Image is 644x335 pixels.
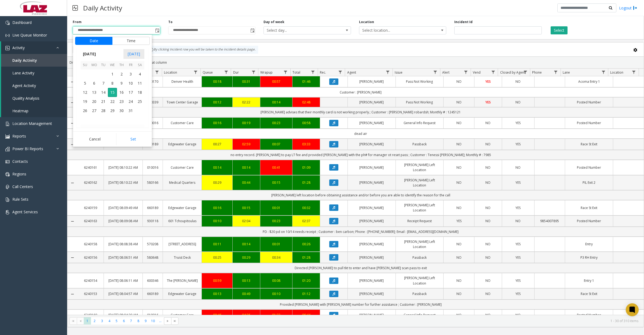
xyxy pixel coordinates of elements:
td: dead air [78,129,644,139]
a: Posted Number [568,218,610,224]
a: NO [447,142,471,147]
a: NO [478,205,499,210]
div: 00:23 [264,120,289,125]
a: YES [478,79,499,84]
span: Dashboard [12,20,32,25]
a: PIL Exit 2 [568,180,610,185]
a: [STREET_ADDRESS] [166,242,198,247]
button: Cancel [75,133,115,145]
span: 31 [126,106,135,115]
div: 00:19 [236,120,257,125]
a: Location Filter Menu [192,69,199,76]
a: [DATE] 08:08:38 AM [107,242,139,247]
div: 00:29 [205,180,229,185]
span: 2 [117,70,126,79]
a: [PERSON_NAME] [351,120,392,125]
span: YES [515,142,521,146]
td: Friday, October 24, 2025 [126,97,135,106]
a: 00:01 [264,205,289,210]
a: NO [447,180,471,185]
a: 00:58 [296,120,317,125]
span: 29 [108,106,117,115]
span: Rule Sets [12,197,28,202]
a: 010016 [146,120,159,125]
a: Collapse Details [67,80,78,84]
img: 'icon' [5,134,10,139]
a: 01:28 [296,180,317,185]
td: Tuesday, October 21, 2025 [99,97,108,106]
a: YES [505,120,531,125]
a: 00:27 [205,142,229,147]
a: YES [505,180,531,185]
a: Medical Quarters [166,180,198,185]
span: NO [485,165,491,170]
a: 00:14 [264,100,289,105]
span: Daily Activity [12,58,37,63]
td: Thursday, October 16, 2025 [117,88,126,97]
a: [PERSON_NAME] [351,142,392,147]
a: Customer Care [166,165,198,170]
td: Monday, October 20, 2025 [90,97,99,106]
a: NO [447,120,471,125]
a: [PERSON_NAME] [351,180,392,185]
a: Edgewater Garage [166,142,198,147]
span: Agent Activity [12,83,36,88]
a: YES [505,205,531,210]
a: 00:18 [205,79,229,84]
td: Sunday, October 26, 2025 [80,106,90,115]
a: Queue Filter Menu [222,69,230,76]
td: Monday, October 13, 2025 [90,88,99,97]
td: Thursday, October 23, 2025 [117,97,126,106]
td: Friday, October 10, 2025 [126,79,135,88]
a: Lot Filter Menu [153,69,161,76]
span: 9 [117,79,126,88]
td: Sunday, October 12, 2025 [80,88,90,97]
span: Quality Analysis [12,96,39,101]
span: Location Management [12,121,52,126]
span: NO [485,142,491,146]
span: YES [485,79,491,84]
a: Collapse Details [67,100,78,105]
img: 'icon' [5,210,10,214]
a: Town Center Garage [166,100,198,105]
a: 00:15 [236,205,257,210]
span: 23 [117,97,126,106]
a: [PERSON_NAME] [351,205,392,210]
a: Race St Exit [568,142,610,147]
a: Agent Activity [1,79,67,92]
a: 00:12 [205,100,229,105]
a: Edgewater Garage [166,205,198,210]
a: Collapse Details [67,121,78,125]
a: YES [447,218,471,224]
a: Activity [1,41,67,54]
a: [PERSON_NAME] Left Location [399,162,440,172]
a: Daily Activity [1,54,67,67]
div: 00:11 [205,242,229,247]
a: Race St Exit [568,205,610,210]
img: 'icon' [5,122,10,126]
a: Denver Health [166,79,198,84]
div: 02:22 [236,100,257,105]
span: 14 [99,88,108,97]
a: Dur Filter Menu [250,69,257,76]
a: 00:16 [205,120,229,125]
img: logout [633,5,637,11]
a: NO [478,165,499,170]
img: 'icon' [5,197,10,202]
img: 'icon' [5,33,10,38]
img: 'icon' [5,46,10,50]
a: Issue Filter Menu [432,69,439,76]
a: NO [447,205,471,210]
a: Customer Care [166,120,198,125]
a: NO [505,218,531,224]
a: 00:32 [296,205,317,210]
span: 20 [90,97,99,106]
a: 00:16 [205,205,229,210]
a: Lane Activity [1,67,67,79]
div: 02:04 [236,218,257,224]
a: [PERSON_NAME] Left Location [399,203,440,213]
